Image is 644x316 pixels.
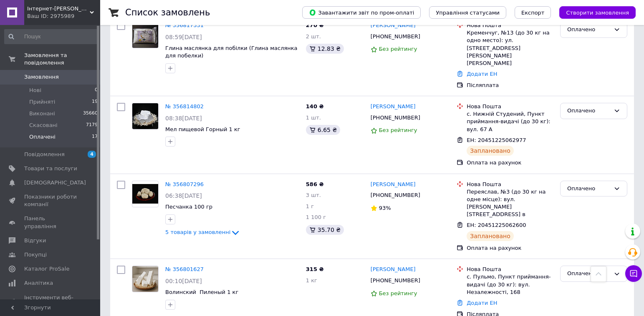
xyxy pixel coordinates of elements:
a: Глина маслянка для побілки (Глина маслянка для побелки) [165,45,298,59]
a: [PERSON_NAME] [371,103,416,111]
span: 315 ₴ [306,266,324,272]
div: Заплановано [467,146,514,156]
div: 12.83 ₴ [306,44,344,54]
a: № 356817331 [165,22,204,28]
span: Товари та послуги [24,165,77,172]
div: Ваш ID: 2975989 [27,12,100,20]
img: Фото товару [132,103,158,129]
span: Скасовані [29,122,58,129]
span: 5 товарів у замовленні [165,229,230,236]
span: [PHONE_NUMBER] [371,192,420,198]
span: Без рейтингу [379,46,417,52]
a: Фото товару [132,266,159,292]
span: 3 шт. [306,192,321,198]
div: Нова Пошта [467,266,553,273]
button: Створити замовлення [559,6,636,19]
span: Замовлення та повідомлення [24,52,100,67]
span: 270 ₴ [306,22,324,28]
a: Фото товару [132,181,159,207]
span: 93% [379,205,391,211]
div: с. Пульмо, Пункт приймання-видачі (до 30 кг): вул. Незалежності, 168 [467,273,553,296]
span: 17 [92,133,98,141]
div: Нова Пошта [467,103,553,110]
button: Чат з покупцем [625,265,642,282]
span: Інтернет-Магазин Хамеліон [27,5,90,12]
span: [PHONE_NUMBER] [371,277,420,284]
a: Волинский Пиленый 1 кг [165,289,238,295]
span: Без рейтингу [379,127,417,133]
span: [DEMOGRAPHIC_DATA] [24,179,86,187]
span: 586 ₴ [306,181,324,187]
span: Панель управління [24,215,77,230]
span: Відгуки [24,237,46,244]
span: Показники роботи компанії [24,193,77,208]
a: Додати ЕН [467,71,497,77]
span: Інструменти веб-майстра та SEO [24,294,77,309]
span: 7179 [86,122,98,129]
a: Фото товару [132,103,159,129]
span: Без рейтингу [379,290,417,296]
span: [PHONE_NUMBER] [371,33,420,40]
span: Оплачені [29,133,56,141]
img: Фото товару [132,266,158,292]
span: Завантажити звіт по пром-оплаті [309,9,414,16]
span: [PHONE_NUMBER] [371,114,420,121]
div: Нова Пошта [467,22,553,29]
a: 5 товарів у замовленні [165,229,240,235]
span: ЕН: 20451225062600 [467,222,526,228]
span: 08:38[DATE] [165,115,202,122]
img: Фото товару [132,22,158,48]
span: Мел пищевой Горный 1 кг [165,126,240,132]
span: 0 [95,87,98,94]
span: Каталог ProSale [24,265,69,273]
div: Оплачено [567,107,610,115]
a: Песчанка 100 гр [165,204,212,210]
div: Оплачено [567,269,610,278]
span: 1 кг [306,277,317,284]
span: 4 [88,151,96,158]
div: Переяслав, №3 (до 30 кг на одне місце): вул. [PERSON_NAME][STREET_ADDRESS] в [467,188,553,219]
a: [PERSON_NAME] [371,181,416,189]
button: Управління статусами [429,6,506,19]
span: 2 шт. [306,33,321,40]
a: Створити замовлення [551,9,636,15]
span: Замовлення [24,73,59,81]
span: Нові [29,87,41,94]
div: Заплановано [467,231,514,241]
a: № 356814802 [165,103,204,109]
span: 08:59[DATE] [165,34,202,40]
a: [PERSON_NAME] [371,22,416,30]
span: 35660 [83,110,98,117]
a: Додати ЕН [467,300,497,306]
button: Експорт [515,6,551,19]
a: № 356801627 [165,266,204,272]
span: 1 шт. [306,114,321,121]
div: 6.65 ₴ [306,125,340,135]
span: Виконані [29,110,55,117]
div: Кременчуг, №13 (до 30 кг на одно место): ул. [STREET_ADDRESS][PERSON_NAME][PERSON_NAME] [467,29,553,67]
span: 1 100 г [306,214,326,220]
span: Управління статусами [436,10,500,16]
div: Оплата на рахунок [467,244,553,252]
div: Оплачено [567,184,610,193]
span: Покупці [24,251,47,259]
a: Фото товару [132,22,159,48]
div: с. Нижній Студений, Пункт приймання-видачі (до 30 кг): вул. 67 А [467,110,553,133]
span: ЕН: 20451225062977 [467,137,526,143]
img: Фото товару [132,184,158,204]
button: Завантажити звіт по пром-оплаті [302,6,421,19]
span: 1 г [306,203,314,209]
div: 35.70 ₴ [306,225,344,235]
span: 06:38[DATE] [165,192,202,199]
span: Прийняті [29,98,55,106]
input: Пошук [4,29,98,44]
span: 00:10[DATE] [165,278,202,284]
span: Повідомлення [24,151,65,158]
span: Створити замовлення [566,10,629,16]
span: 19 [92,98,98,106]
div: Нова Пошта [467,181,553,188]
span: Аналітика [24,279,53,287]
